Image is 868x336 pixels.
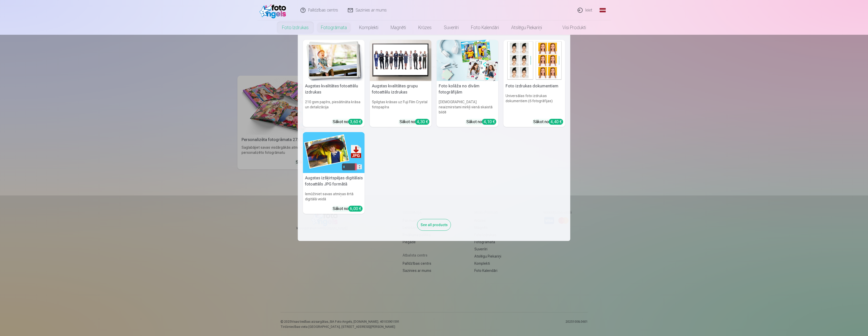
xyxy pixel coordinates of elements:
[437,40,498,127] a: Foto kolāža no divām fotogrāfijāmFoto kolāža no divām fotogrāfijām[DEMOGRAPHIC_DATA] neaizmirstam...
[466,119,496,125] div: Sākot no
[417,222,451,227] a: See all products
[303,40,365,81] img: Augstas kvalitātes fotoattēlu izdrukas
[370,81,432,97] h5: Augstas kvalitātes grupu fotoattēlu izdrukas
[533,119,563,125] div: Sākot no
[437,81,498,97] h5: Foto kolāža no divām fotogrāfijām
[465,20,505,35] a: Foto kalendāri
[437,40,498,81] img: Foto kolāža no divām fotogrāfijām
[303,97,365,117] h6: 210 gsm papīrs, piesātināta krāsa un detalizācija
[303,173,365,189] h5: Augstas izšķirtspējas digitālais fotoattēls JPG formātā
[504,40,565,127] a: Foto izdrukas dokumentiemFoto izdrukas dokumentiemUniversālas foto izdrukas dokumentiem (6 fotogr...
[333,119,363,125] div: Sākot no
[315,20,353,35] a: Fotogrāmata
[438,20,465,35] a: Suvenīri
[276,20,315,35] a: Foto izdrukas
[482,119,496,125] div: 4,10 €
[333,206,363,212] div: Sākot no
[504,81,565,91] h5: Foto izdrukas dokumentiem
[417,219,451,231] div: See all products
[504,40,565,81] img: Foto izdrukas dokumentiem
[370,97,432,117] h6: Spilgtas krāsas uz Fuji Film Crystal fotopapīra
[412,20,438,35] a: Krūzes
[348,206,363,212] div: 6,00 €
[303,132,365,173] img: Augstas izšķirtspējas digitālais fotoattēls JPG formātā
[437,97,498,117] h6: [DEMOGRAPHIC_DATA] neaizmirstami mirkļi vienā skaistā bildē
[353,20,384,35] a: Komplekti
[303,81,365,97] h5: Augstas kvalitātes fotoattēlu izdrukas
[303,189,365,204] h6: Iemūžiniet savas atmiņas ērtā digitālā veidā
[259,2,289,18] img: /fa1
[348,119,363,125] div: 3,60 €
[384,20,412,35] a: Magnēti
[505,20,548,35] a: Atslēgu piekariņi
[548,20,592,35] a: Visi produkti
[415,119,430,125] div: 4,30 €
[303,40,365,127] a: Augstas kvalitātes fotoattēlu izdrukasAugstas kvalitātes fotoattēlu izdrukas210 gsm papīrs, piesā...
[370,40,432,127] a: Augstas kvalitātes grupu fotoattēlu izdrukasAugstas kvalitātes grupu fotoattēlu izdrukasSpilgtas ...
[504,91,565,117] h6: Universālas foto izdrukas dokumentiem (6 fotogrāfijas)
[303,132,365,214] a: Augstas izšķirtspējas digitālais fotoattēls JPG formātāAugstas izšķirtspējas digitālais fotoattēl...
[400,119,430,125] div: Sākot no
[370,40,432,81] img: Augstas kvalitātes grupu fotoattēlu izdrukas
[549,119,563,125] div: 4,40 €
